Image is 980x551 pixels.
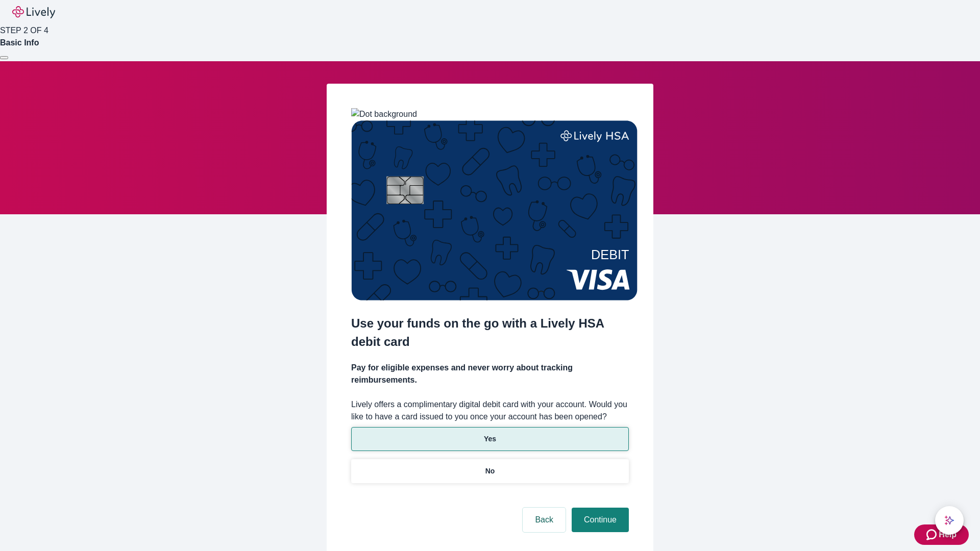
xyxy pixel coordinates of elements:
[484,434,496,444] p: Yes
[351,120,638,300] img: Debit card
[351,362,629,386] h4: Pay for eligible expenses and never worry about tracking reimbursements.
[351,108,417,120] img: Dot background
[926,529,939,541] svg: Zendesk support icon
[572,508,629,532] button: Continue
[485,466,495,477] p: No
[939,529,957,541] span: Help
[351,398,629,423] label: Lively offers a complimentary digital debit card with your account. Would you like to have a card...
[914,524,969,545] button: Zendesk support iconHelp
[351,459,629,483] button: No
[351,427,629,451] button: Yes
[523,508,566,532] button: Back
[935,506,964,535] button: chat
[351,314,629,351] h2: Use your funds on the go with a Lively HSA debit card
[12,6,55,18] img: Lively
[944,515,954,525] svg: Lively AI Assistant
